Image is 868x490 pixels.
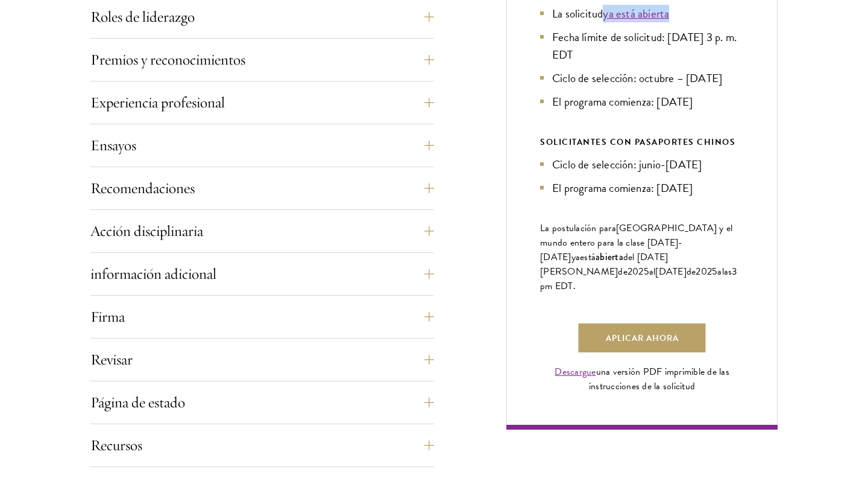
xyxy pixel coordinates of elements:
[90,307,125,326] font: Firma
[90,393,185,412] font: Página de estado
[90,2,434,31] button: Roles de liderazgo
[90,131,434,160] button: Ensayos
[90,136,136,154] font: Ensayos
[552,93,693,110] font: El programa comienza: [DATE]
[90,264,216,283] font: información adicional
[627,264,649,279] font: 2025
[90,50,245,69] font: Premios y reconocimientos
[90,302,434,331] button: Firma
[90,88,434,117] button: Experiencia profesional
[722,264,732,279] font: las
[540,250,668,279] font: del [DATE][PERSON_NAME]
[552,28,737,63] font: Fecha límite de solicitud: [DATE] 3 p. m. EDT
[90,93,225,112] font: Experiencia profesional
[696,264,717,279] font: 2025
[540,264,738,293] font: 3 pm EDT.
[606,332,679,345] font: Aplicar ahora
[552,5,603,22] font: La solicitud
[90,179,195,197] font: Recomendaciones
[540,136,735,148] font: SOLICITANTES CON PASAPORTES CHINOS
[589,364,729,393] font: una versión PDF imprimible de las instrucciones de la solicitud
[90,7,195,26] font: Roles de liderazgo
[596,250,623,264] font: abierta
[552,69,722,87] font: Ciclo de selección: octubre – [DATE]
[580,250,596,264] font: está
[90,345,434,374] button: Revisar
[90,45,434,74] button: Premios y reconocimientos
[571,250,580,264] font: ya
[618,264,627,279] font: de
[579,323,706,352] a: Aplicar ahora
[540,221,732,264] font: [GEOGRAPHIC_DATA] y el mundo entero para la clase [DATE]-[DATE]
[90,259,434,288] button: información adicional
[717,264,722,279] font: a
[552,179,693,197] font: El programa comienza: [DATE]
[603,5,669,22] a: ya está abierta
[90,431,434,460] button: Recursos
[90,174,434,203] button: Recomendaciones
[90,436,142,454] font: Recursos
[90,350,133,369] font: Revisar
[655,264,687,279] font: [DATE]
[540,221,616,235] font: La postulación para
[555,364,596,379] a: Descargue
[90,388,434,417] button: Página de estado
[649,264,656,279] font: al
[687,264,696,279] font: de
[552,156,702,173] font: Ciclo de selección: junio-[DATE]
[90,217,434,246] button: Acción disciplinaria
[90,221,203,240] font: Acción disciplinaria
